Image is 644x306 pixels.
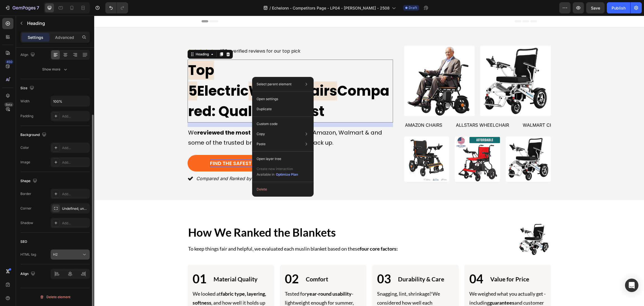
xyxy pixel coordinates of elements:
strong: reviewed the most popular models [103,113,203,121]
div: Delete element [40,294,70,300]
span: Save [591,6,600,10]
div: 450 [5,60,13,64]
p: Heading [27,20,87,27]
p: Advanced [55,34,74,40]
p: Comfort [212,259,267,268]
div: Border [20,191,31,196]
p: Compared and Ranked by Quality Experts [102,159,191,167]
span: Wheelchairs [154,66,243,85]
div: Padding [20,114,33,119]
p: Settings [28,34,43,40]
span: Top 5 [94,45,120,85]
p: Durability & Care [304,259,359,268]
div: Heading [100,36,116,41]
div: Optimize Plan [276,172,298,177]
input: Auto [51,96,89,106]
div: Undo/Redo [105,2,128,13]
p: Custom code [257,121,278,126]
p: Open layer tree [257,156,281,161]
p: Select parent element [257,82,292,87]
div: Open Intercom Messenger [625,279,638,292]
strong: fabric type, layering, softness [98,275,172,290]
h2: How We Ranked the Blankets [93,209,394,225]
img: Close-up view of Emme muslin blanket showing its airy weave and soft texture, ideal for lightweig... [310,121,355,166]
img: Muslin Comfort muslin blanket in beige displayed on a modern white couch, showcasing its soft and... [386,30,457,101]
span: Available in [257,172,274,176]
p: allstars wheelchair [361,105,414,114]
div: Rich Text Editor. Editing area: main [427,105,468,114]
p: Value for Price [396,259,452,268]
div: Background [20,131,48,139]
div: Align [20,51,36,59]
p: 02 [191,254,209,272]
div: Corner [20,206,32,211]
button: Delete [254,184,311,194]
p: Open settings [257,96,278,102]
div: Shadow [20,220,33,225]
button: Show more [20,64,90,74]
div: Beta [4,102,13,107]
span: / [269,5,271,11]
div: 16 [193,114,199,118]
div: Rich Text Editor. Editing area: main [116,144,178,151]
div: Shape [20,177,38,185]
div: SEO [20,239,27,244]
p: Amazon Chairs [310,105,347,114]
strong: guarantees [395,284,420,290]
strong: year-round usability [212,275,257,281]
button: Save [586,2,605,13]
div: Add... [62,145,88,150]
p: 150+ verified reviews for our top pick [126,32,206,39]
button: Publish [607,2,630,13]
a: Rich Text Editor. Editing area: main [93,139,201,156]
div: HTML tag [20,252,36,257]
img: Logo [423,207,456,240]
span: Draft [409,5,417,10]
div: Width [20,99,30,104]
div: Size [20,84,35,92]
p: walmart Chairs [427,105,468,114]
button: 7 [2,2,42,13]
p: To keep things fair and helpful, we evaluated each muslin blanket based on these [94,229,394,237]
div: Align [20,270,36,278]
p: 03 [283,254,301,272]
p: Paste [257,142,266,147]
img: Muslin Blanket for Adults – Soft 6-Layer Cotton [361,121,406,166]
button: Optimize Plan [276,172,298,177]
div: Rich Text Editor. Editing area: main [309,105,347,114]
div: Color [20,145,29,150]
iframe: Design area [94,16,644,306]
div: Add... [62,160,88,165]
p: 04 [375,254,393,272]
div: Show more [42,67,68,72]
p: Create new interaction [257,166,298,172]
p: Copy [257,131,265,136]
p: Snagging, lint, shrinkage? We considered how well each blanket [283,274,359,301]
p: We from Amazon, Walmart & and some of the trusted brands. See how they stack up. [94,112,298,132]
span: H2 [53,252,58,256]
p: Material Quality [119,259,175,268]
img: Comfy Cubs Muslin Blanket for Adults – Cozy Layered Gauze [310,30,381,101]
p: We looked at , and how well it holds up after washing. [98,274,175,301]
p: Tested for - lightweight enough for summer, cozy enough for cooler nights. [191,274,267,301]
p: 7 [37,4,39,11]
span: Electric [103,66,154,85]
div: Undefined, undefined, undefined, undefined [62,206,88,211]
div: Image [20,160,30,165]
strong: four core factors: [266,230,304,236]
div: Publish [612,5,626,11]
p: We weighed what you actually get - including and customer service. [375,274,452,301]
button: Delete element [20,293,90,302]
div: Add... [62,192,88,197]
img: Natural cotton plant next to folded beige muslin blanket, emphasizing premium material and clean ... [411,121,457,166]
p: Duplicate [257,107,272,112]
p: 01 [98,254,116,272]
p: Find the Safest Choice [116,144,178,151]
div: Add... [62,114,88,119]
button: H2 [51,249,90,260]
span: Echelonn - Competitors Page - LP04 - [PERSON_NAME] - 2508 [272,5,390,11]
div: Add... [62,221,88,226]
